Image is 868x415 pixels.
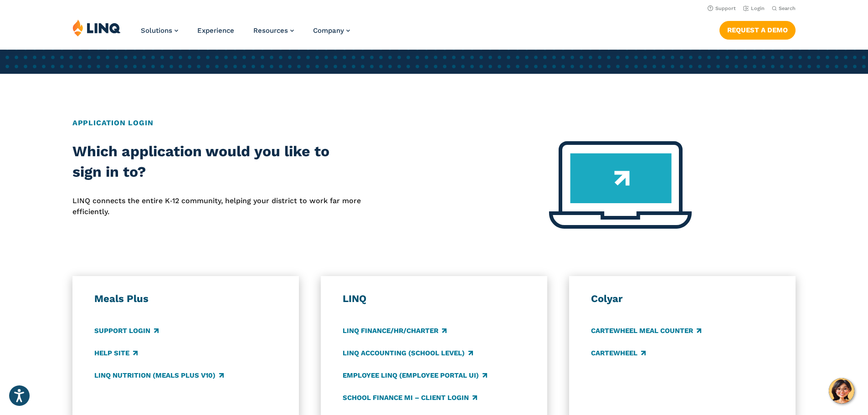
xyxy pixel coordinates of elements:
[743,5,765,11] a: Login
[708,5,736,11] a: Support
[253,26,294,35] a: Resources
[94,370,224,380] a: LINQ Nutrition (Meals Plus v10)
[313,26,344,35] span: Company
[343,393,477,403] a: School Finance MI – Client Login
[313,26,350,35] a: Company
[719,19,796,39] nav: Button Navigation
[591,348,646,358] a: CARTEWHEEL
[141,26,172,35] span: Solutions
[591,292,774,305] h3: Colyar
[72,141,361,183] h2: Which application would you like to sign in to?
[343,326,447,336] a: LINQ Finance/HR/Charter
[197,26,234,35] a: Experience
[343,292,526,305] h3: LINQ
[719,21,796,39] a: Request a Demo
[94,326,159,336] a: Support Login
[94,292,277,305] h3: Meals Plus
[253,26,288,35] span: Resources
[72,118,796,128] h2: Application Login
[141,26,178,35] a: Solutions
[141,19,350,49] nav: Primary Navigation
[343,370,487,380] a: Employee LINQ (Employee Portal UI)
[591,326,701,336] a: CARTEWHEEL Meal Counter
[772,5,796,12] button: Open Search Bar
[94,348,138,358] a: Help Site
[343,348,473,358] a: LINQ Accounting (school level)
[779,5,796,11] span: Search
[72,195,361,218] p: LINQ connects the entire K‑12 community, helping your district to work far more efficiently.
[72,19,121,36] img: LINQ | K‑12 Software
[829,378,854,404] button: Hello, have a question? Let’s chat.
